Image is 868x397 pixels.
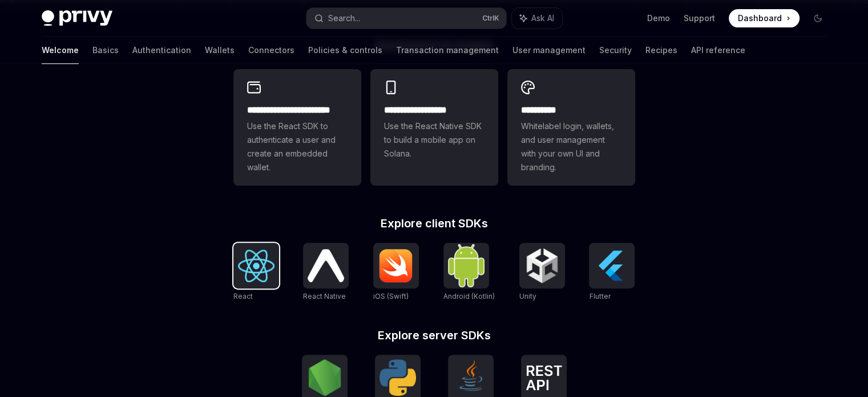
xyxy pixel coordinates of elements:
span: iOS (Swift) [373,292,409,300]
span: Flutter [589,292,610,300]
a: Basics [92,37,119,64]
a: FlutterFlutter [589,243,635,302]
div: Search... [328,11,360,25]
button: Toggle dark mode [809,9,827,27]
a: UnityUnity [519,243,565,302]
img: Java [453,359,489,396]
img: Flutter [594,247,630,284]
img: Unity [524,247,560,284]
img: iOS (Swift) [378,248,414,283]
img: Android (Kotlin) [448,244,485,287]
a: Recipes [645,37,677,64]
a: ReactReact [233,243,279,302]
a: Authentication [132,37,191,64]
a: Welcome [42,37,79,64]
a: iOS (Swift)iOS (Swift) [373,243,419,302]
img: dark logo [42,10,112,26]
img: React Native [308,249,344,282]
a: Transaction management [396,37,499,64]
button: Search...CtrlK [306,8,506,29]
a: Support [684,13,715,24]
span: Dashboard [738,13,782,24]
a: API reference [691,37,745,64]
a: Policies & controls [308,37,382,64]
a: Connectors [248,37,294,64]
h2: Explore server SDKs [233,330,635,341]
a: Demo [647,13,670,24]
a: Dashboard [729,9,800,27]
span: Ctrl K [482,14,499,23]
button: Ask AI [512,8,562,29]
a: **** **** **** ***Use the React Native SDK to build a mobile app on Solana. [370,69,498,186]
img: React [238,250,274,282]
a: Android (Kotlin)Android (Kotlin) [443,243,495,302]
a: User management [512,37,586,64]
img: REST API [526,365,562,390]
a: Security [599,37,632,64]
span: Whitelabel login, wallets, and user management with your own UI and branding. [521,119,621,174]
span: Ask AI [531,13,554,24]
h2: Explore client SDKs [233,218,635,229]
span: Use the React SDK to authenticate a user and create an embedded wallet. [247,119,348,174]
span: Use the React Native SDK to build a mobile app on Solana. [384,119,485,161]
span: Android (Kotlin) [443,292,495,300]
a: Wallets [205,37,235,64]
img: Python [380,359,416,396]
img: NodeJS [306,359,343,396]
span: React Native [303,292,346,300]
a: React NativeReact Native [303,243,349,302]
a: **** *****Whitelabel login, wallets, and user management with your own UI and branding. [507,69,635,186]
span: Unity [519,292,536,300]
span: React [233,292,253,300]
